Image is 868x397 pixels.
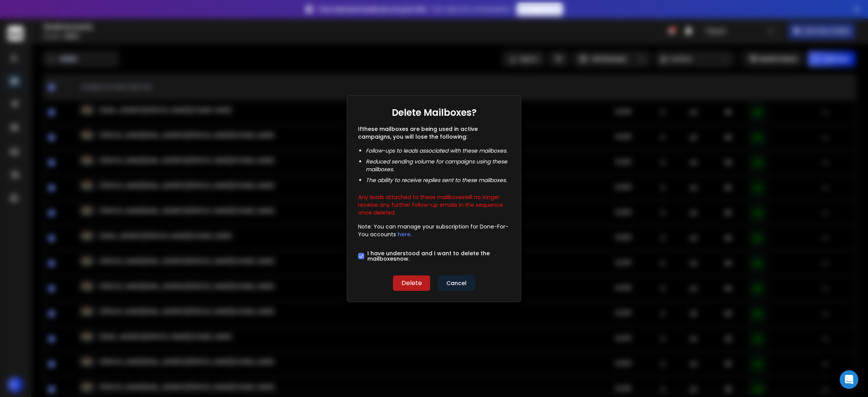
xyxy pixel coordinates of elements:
[393,275,430,291] button: Delete
[358,223,510,238] p: Note: You can manage your subscription for Done-For-You accounts .
[366,147,510,155] li: Follow-ups to leads associated with these mailboxes .
[358,125,510,141] p: If these mailboxes are being used in active campaigns, you will lose the following:
[398,230,410,238] a: here
[438,275,475,291] button: Cancel
[392,107,477,119] h1: Delete Mailboxes?
[358,190,510,217] p: Any leads attached to these mailboxes will no longer receive any further follow-up emails in the ...
[840,370,858,389] div: Open Intercom Messenger
[366,158,510,173] li: Reduced sending volume for campaigns using these mailboxes .
[366,176,510,184] li: The ability to receive replies sent to these mailboxes .
[367,251,510,261] label: I have understood and I want to delete the mailbox es now.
